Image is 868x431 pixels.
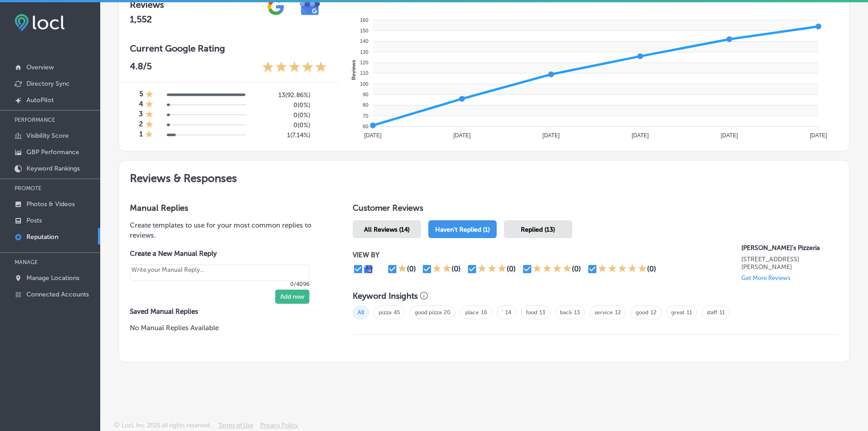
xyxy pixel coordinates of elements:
[122,422,211,429] p: Locl, Inc. 2025 all rights reserved.
[615,309,621,316] a: 12
[360,70,368,76] tspan: 110
[394,309,400,316] a: 45
[502,309,503,316] a: ’
[507,265,516,273] div: (0)
[353,251,741,259] p: VIEW BY
[26,80,70,88] p: Directory Sync
[130,281,309,287] p: 0/4096
[363,92,368,97] tspan: 90
[130,249,309,258] label: Create a New Manual Reply
[364,226,410,234] span: All Reviews (14)
[363,124,368,129] tspan: 60
[26,274,79,282] p: Manage Locations
[26,132,69,140] p: Visibility Score
[119,161,849,192] h2: Reviews & Responses
[539,309,545,316] a: 13
[130,323,324,333] p: No Manual Replies Available
[26,291,89,298] p: Connected Accounts
[26,217,42,224] p: Posts
[130,14,259,25] h2: 1,552
[533,264,572,275] div: 4 Stars
[360,60,368,65] tspan: 120
[810,132,827,139] tspan: [DATE]
[398,264,407,275] div: 1 Star
[139,90,143,100] h4: 5
[145,120,154,130] div: 1 Star
[636,309,648,316] a: good
[363,102,368,108] tspan: 80
[481,309,487,316] a: 16
[254,101,310,109] h5: 0 ( 0% )
[26,200,75,208] p: Photos & Videos
[130,61,152,75] p: 4.8 /5
[647,265,656,273] div: (0)
[379,309,391,316] a: pizza
[130,265,309,281] textarea: Create your Quick Reply
[254,131,310,139] h5: 1 ( 7.14% )
[526,309,537,316] a: food
[26,233,58,241] p: Reputation
[145,100,154,110] div: 1 Star
[572,265,581,273] div: (0)
[741,244,838,252] p: Serafina's Pizzeria
[360,38,368,44] tspan: 140
[671,309,684,316] a: great
[452,265,461,273] div: (0)
[478,264,507,275] div: 3 Stars
[353,306,369,319] span: All
[465,309,479,316] a: place
[598,264,647,275] div: 5 Stars
[351,60,356,80] text: Reviews
[139,130,143,140] h4: 1
[741,255,838,271] p: 4125 Race Track Road Saint Johns, FL 32259, US
[364,132,381,139] tspan: [DATE]
[360,17,368,23] tspan: 160
[139,110,143,120] h4: 3
[505,309,511,316] a: 14
[262,61,327,75] div: 4.8 Stars
[353,203,838,217] h1: Customer Reviews
[595,309,613,316] a: service
[26,165,80,172] p: Keyword Rankings
[719,309,725,316] a: 11
[254,91,310,99] h5: 13 ( 92.86% )
[632,132,649,139] tspan: [DATE]
[145,90,154,100] div: 1 Star
[130,220,324,240] p: Create templates to use for your most common replies to reviews.
[275,290,309,304] button: Add new
[741,275,791,281] p: Get More Reviews
[687,309,692,316] a: 11
[453,132,471,139] tspan: [DATE]
[145,130,153,140] div: 1 Star
[363,113,368,119] tspan: 70
[432,264,452,275] div: 2 Stars
[130,203,324,213] h3: Manual Replies
[145,110,154,120] div: 1 Star
[360,81,368,87] tspan: 100
[353,291,418,301] h3: Keyword Insights
[574,309,580,316] a: 13
[26,148,79,156] p: GBP Performance
[444,309,451,316] a: 20
[26,63,54,71] p: Overview
[15,14,65,31] img: fda3e92497d09a02dc62c9cd864e3231.png
[721,132,738,139] tspan: [DATE]
[26,96,54,104] p: AutoPilot
[435,226,490,234] span: Haven't Replied (1)
[254,121,310,129] h5: 0 ( 0% )
[130,43,327,54] h3: Current Google Rating
[542,132,560,139] tspan: [DATE]
[415,309,442,316] a: good pizza
[560,309,572,316] a: back
[651,309,657,316] a: 12
[254,111,310,119] h5: 0 ( 0% )
[521,226,555,234] span: Replied (13)
[139,100,143,110] h4: 4
[360,49,368,55] tspan: 130
[130,307,324,316] label: Saved Manual Replies
[360,28,368,33] tspan: 150
[707,309,717,316] a: staff
[407,265,416,273] div: (0)
[139,120,143,130] h4: 2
